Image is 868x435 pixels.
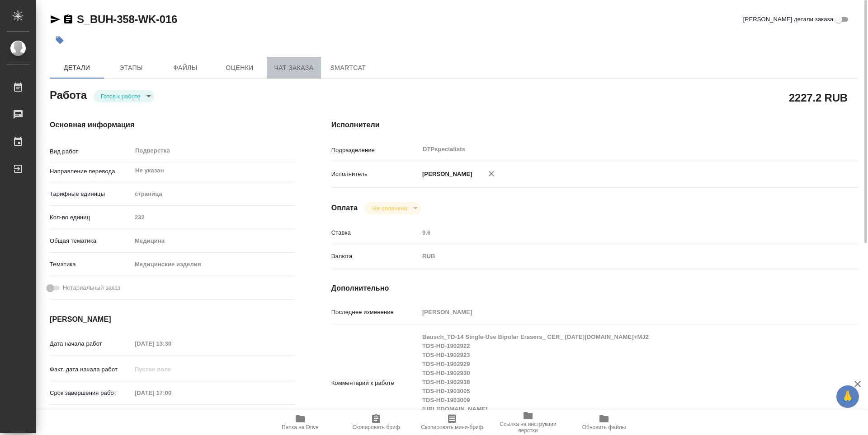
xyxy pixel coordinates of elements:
span: Чат заказа [272,62,316,74]
span: Скопировать бриф [352,424,400,430]
h4: Основная информация [50,120,295,130]
span: Детали [55,62,99,74]
input: Пустое поле [132,337,211,350]
input: Пустое поле [132,363,211,376]
input: Пустое поле [419,226,814,239]
p: Направление перевода [50,167,132,176]
div: Медицинские изделия [132,257,295,272]
span: SmartCat [326,62,370,74]
p: Ставка [331,228,419,237]
h2: 2227.2 RUB [789,90,848,105]
div: Медицина [132,233,295,249]
span: [PERSON_NAME] детали заказа [743,15,833,24]
button: Удалить исполнителя [481,164,501,184]
span: Ссылка на инструкции верстки [495,421,561,434]
p: Тарифные единицы [50,190,132,199]
button: Папка на Drive [262,410,338,435]
input: Пустое поле [132,211,295,224]
p: [PERSON_NAME] [419,170,472,179]
p: Общая тематика [50,236,132,245]
span: Скопировать мини-бриф [421,424,483,430]
button: Скопировать мини-бриф [414,410,490,435]
span: Обновить файлы [582,424,626,430]
p: Дата начала работ [50,339,132,348]
p: Тематика [50,260,132,269]
button: Обновить файлы [566,410,642,435]
p: Последнее изменение [331,308,419,317]
span: Оценки [218,62,261,74]
button: Не оплачена [369,204,410,212]
button: 🙏 [836,385,859,408]
span: Этапы [109,62,153,74]
span: Нотариальный заказ [63,283,120,292]
p: Срок завершения работ [50,389,132,398]
button: Скопировать ссылку [63,14,74,25]
p: Кол-во единиц [50,213,132,222]
div: страница [132,186,295,202]
h4: Оплата [331,203,358,213]
p: Валюта [331,252,419,261]
button: Готов к работе [98,93,143,100]
input: Пустое поле [132,386,211,399]
p: Вид работ [50,147,132,156]
h4: Исполнители [331,120,858,130]
p: Исполнитель [331,170,419,179]
button: Скопировать бриф [338,410,414,435]
button: Добавить тэг [50,30,70,50]
p: Факт. дата начала работ [50,365,132,374]
p: Подразделение [331,146,419,155]
div: Готов к работе [365,202,420,214]
input: Пустое поле [419,305,814,319]
span: 🙏 [840,387,855,406]
button: Ссылка на инструкции верстки [490,410,566,435]
a: S_BUH-358-WK-016 [77,13,177,25]
span: Файлы [164,62,207,74]
p: Комментарий к работе [331,379,419,388]
span: Папка на Drive [282,424,319,430]
button: Скопировать ссылку для ЯМессенджера [50,14,61,25]
div: RUB [419,249,814,264]
textarea: Bausch_TD-14 Single-Use Bipolar Erasers_ CER_ [DATE][DOMAIN_NAME]+MJ2 TDS-HD-1902922 TDS-HD-19029... [419,329,814,435]
h4: Дополнительно [331,283,858,294]
h4: [PERSON_NAME] [50,314,295,325]
div: Готов к работе [94,90,154,102]
h2: Работа [50,86,87,102]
